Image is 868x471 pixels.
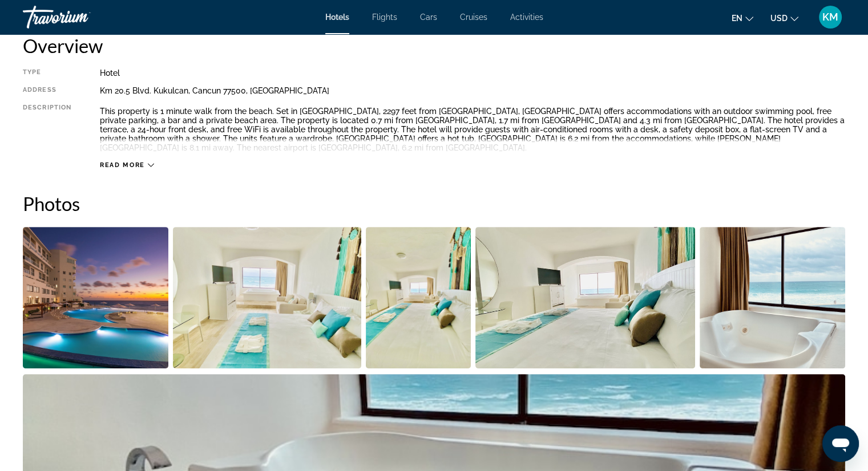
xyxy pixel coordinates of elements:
[372,13,397,22] a: Flights
[173,226,361,369] button: Open full-screen image slider
[100,107,845,152] p: This property is 1 minute walk from the beach. Set in [GEOGRAPHIC_DATA], 2297 feet from [GEOGRAPH...
[23,34,845,57] h2: Overview
[23,86,71,95] div: Address
[100,86,845,95] div: Km 20.5 Blvd. Kukulcan, Cancun 77500, [GEOGRAPHIC_DATA]
[23,192,845,215] h2: Photos
[770,14,788,23] span: USD
[100,68,845,78] div: Hotel
[23,226,168,369] button: Open full-screen image slider
[325,13,349,22] a: Hotels
[100,161,154,169] button: Read more
[23,2,137,32] a: Travorium
[475,226,695,369] button: Open full-screen image slider
[366,226,471,369] button: Open full-screen image slider
[23,104,71,155] div: Description
[822,11,838,23] span: KM
[100,161,145,169] span: Read more
[23,68,71,78] div: Type
[815,5,845,29] button: User Menu
[770,10,798,26] button: Change currency
[510,13,543,22] a: Activities
[460,13,487,22] a: Cruises
[700,226,845,369] button: Open full-screen image slider
[420,13,437,22] a: Cars
[732,14,742,23] span: en
[822,425,859,462] iframe: Button to launch messaging window
[732,10,753,26] button: Change language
